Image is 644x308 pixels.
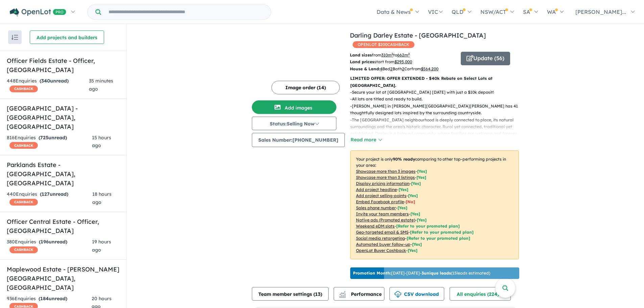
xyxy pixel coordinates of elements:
[40,191,68,197] strong: ( unread)
[252,287,329,301] button: Team member settings (13)
[7,77,89,93] div: 448 Enquir ies
[39,239,67,245] strong: ( unread)
[339,291,345,295] img: line-chart.svg
[406,199,415,204] span: [ No ]
[350,136,382,144] button: Read more
[30,30,104,44] button: Add projects and builders
[40,295,49,302] span: 184
[89,78,113,92] span: 35 minutes ago
[412,242,422,247] span: [Yes]
[350,89,524,96] p: - Secure your lot at [GEOGRAPHIC_DATA] [DATE] with just a $10k deposit!
[410,230,474,235] span: [Refer to your promoted plan]
[92,135,111,149] span: 15 hours ago
[356,187,397,192] u: Add project headline
[356,230,408,235] u: Geo-targeted email & SMS
[421,66,438,71] u: $ 564,200
[350,66,456,72] p: Bed Bath Car from
[381,52,393,57] u: 310 m
[10,8,66,17] img: Openlot PRO Logo White
[408,193,418,198] span: [ Yes ]
[410,211,420,216] span: [ Yes ]
[7,238,92,254] div: 380 Enquir ies
[397,52,410,57] u: 662 m
[417,217,427,222] span: [Yes]
[9,199,38,206] span: CASHBACK
[92,191,112,205] span: 18 hours ago
[271,81,340,94] button: Image order (14)
[380,66,382,71] u: 4
[41,239,49,245] span: 196
[395,59,412,64] u: $ 295,000
[450,287,511,301] button: All enquiries (224)
[356,223,395,229] u: Weekend eDM slots
[92,239,111,253] span: 19 hours ago
[356,175,415,180] u: Showcase more than 3 listings
[461,52,510,65] button: Update (56)
[356,199,404,204] u: Embed Facebook profile
[42,191,50,197] span: 127
[41,78,50,84] span: 340
[315,291,320,297] span: 13
[252,117,336,130] button: Status:Selling Now
[350,150,519,259] p: Your project is only comparing to other top-performing projects in your area: - - - - - - - - - -...
[408,248,418,253] span: [Yes]
[350,59,374,64] b: Land prices
[396,223,460,229] span: [Refer to your promoted plan]
[575,8,626,15] span: [PERSON_NAME]...
[340,291,382,297] span: Performance
[398,205,407,210] span: [ Yes ]
[356,211,409,216] u: Invite your team members
[411,181,421,186] span: [ Yes ]
[393,52,410,57] span: to
[11,35,18,40] img: sort.svg
[356,205,396,210] u: Sales phone number
[252,100,336,114] button: Add images
[356,169,415,174] u: Showcase more than 3 images
[7,56,120,74] h5: Officer Fields Estate - Officer , [GEOGRAPHIC_DATA]
[7,104,120,131] h5: [GEOGRAPHIC_DATA] - [GEOGRAPHIC_DATA] , [GEOGRAPHIC_DATA]
[39,295,67,302] strong: ( unread)
[9,86,38,92] span: CASHBACK
[408,52,410,56] sup: 2
[356,193,406,198] u: Add project selling-points
[391,52,393,56] sup: 2
[350,103,524,117] p: - [PERSON_NAME] in [PERSON_NAME][GEOGRAPHIC_DATA][PERSON_NAME] has 41 thoughtfully designed lots ...
[353,41,414,48] span: OPENLOT $ 200 CASHBACK
[9,142,38,149] span: CASHBACK
[395,291,401,298] img: download icon
[350,58,456,65] p: start from
[350,66,380,71] b: House & Land:
[393,157,415,162] b: 90 % ready
[417,169,427,174] span: [ Yes ]
[7,190,92,207] div: 440 Enquir ies
[350,31,486,39] a: Darling Darley Estate - [GEOGRAPHIC_DATA]
[39,135,67,141] strong: ( unread)
[356,217,415,222] u: Native ads (Promoted estate)
[350,52,456,58] p: from
[356,248,406,253] u: OpenLot Buyer Cashback
[356,236,405,241] u: Social media retargeting
[350,117,524,144] p: - The [GEOGRAPHIC_DATA] neighbourhood is deeply connected to place, its natural surroundings and ...
[356,242,410,247] u: Automated buyer follow-up
[389,287,444,301] button: CSV download
[7,160,120,188] h5: Parklands Estate - [GEOGRAPHIC_DATA] , [GEOGRAPHIC_DATA]
[350,52,372,57] b: Land sizes
[9,246,38,253] span: CASHBACK
[7,265,120,292] h5: Maplewood Estate - [PERSON_NAME][GEOGRAPHIC_DATA] , [GEOGRAPHIC_DATA]
[350,96,524,102] p: - All lots are titled and ready to build.
[402,66,404,71] u: 2
[422,270,451,276] b: 3 unique leads
[407,236,470,241] span: [Refer to your promoted plan]
[353,270,391,276] b: Promotion Month:
[416,175,426,180] span: [ Yes ]
[350,75,519,89] p: LIMITED OFFER: OFFER EXTENDED - $40k Rebate on Select Lots at [GEOGRAPHIC_DATA].
[7,217,120,235] h5: Officer Central Estate - Officer , [GEOGRAPHIC_DATA]
[102,5,269,19] input: Try estate name, suburb, builder or developer
[353,270,490,276] p: [DATE] - [DATE] - ( 15 leads estimated)
[7,134,92,150] div: 816 Enquir ies
[356,181,409,186] u: Display pricing information
[390,66,392,71] u: 2
[40,135,48,141] span: 725
[334,287,384,301] button: Performance
[40,78,69,84] strong: ( unread)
